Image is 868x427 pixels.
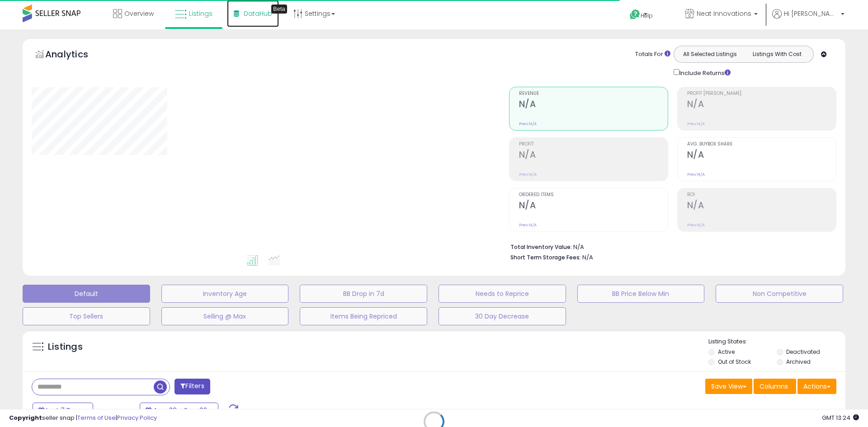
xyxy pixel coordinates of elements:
button: Selling @ Max [161,307,289,325]
span: Profit [PERSON_NAME] [687,91,836,96]
a: Help [623,2,670,29]
small: Prev: N/A [519,222,537,228]
h5: Analytics [45,48,106,63]
button: Non Competitive [716,285,843,303]
span: Listings [189,9,212,18]
small: Prev: N/A [519,172,537,177]
strong: Copyright [9,413,42,422]
small: Prev: N/A [687,172,705,177]
div: seller snap | | [9,414,157,422]
span: Avg. Buybox Share [687,142,836,147]
button: All Selected Listings [676,48,744,60]
button: Items Being Repriced [300,307,427,325]
i: Get Help [629,9,641,20]
span: Profit [519,142,668,147]
small: Prev: N/A [687,222,705,228]
div: Totals For [635,50,670,59]
div: Tooltip anchor [271,5,287,14]
b: Short Term Storage Fees: [510,253,581,261]
button: BB Price Below Min [577,285,705,303]
li: N/A [510,241,830,252]
h2: N/A [687,150,836,162]
button: Needs to Reprice [439,285,566,303]
span: Neat Innovations [697,9,751,18]
span: ROI [687,192,836,197]
span: Hi [PERSON_NAME] [784,9,838,18]
div: Include Returns [667,67,741,78]
span: Overview [124,9,154,18]
span: DataHub [244,9,272,18]
span: Help [641,12,653,19]
span: N/A [582,253,593,262]
span: Revenue [519,91,668,96]
b: Total Inventory Value: [510,243,572,251]
span: Ordered Items [519,192,668,197]
button: 30 Day Decrease [439,307,566,325]
a: Hi [PERSON_NAME] [772,9,844,29]
small: Prev: N/A [519,121,537,127]
button: Listings With Cost [743,48,811,60]
h2: N/A [687,200,836,212]
h2: N/A [519,150,668,162]
button: Top Sellers [23,307,150,325]
h2: N/A [519,200,668,212]
button: Inventory Age [161,285,289,303]
h2: N/A [519,99,668,111]
h2: N/A [687,99,836,111]
button: Default [23,285,150,303]
small: Prev: N/A [687,121,705,127]
button: BB Drop in 7d [300,285,427,303]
